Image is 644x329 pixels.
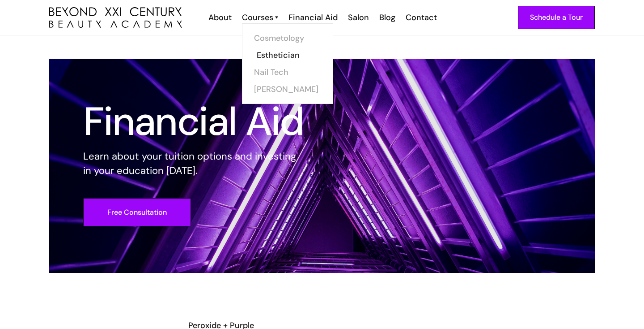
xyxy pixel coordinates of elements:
[342,12,373,23] a: Salon
[83,105,304,138] h1: Financial Aid
[49,7,182,28] a: home
[203,12,236,23] a: About
[283,12,342,23] a: Financial Aid
[348,12,369,23] div: Salon
[379,12,395,23] div: Blog
[49,7,182,28] img: beyond 21st century beauty academy logo
[242,23,333,104] nav: Courses
[400,12,441,23] a: Contact
[254,30,321,47] a: Cosmetology
[242,12,273,23] div: Courses
[406,12,437,23] div: Contact
[254,81,321,98] a: [PERSON_NAME]
[242,12,278,23] a: Courses
[257,47,324,64] a: Esthetician
[288,12,338,23] div: Financial Aid
[83,149,304,178] p: Learn about your tuition options and investing in your education [DATE].
[254,64,321,81] a: Nail Tech
[518,6,595,29] a: Schedule a Tour
[208,12,232,23] div: About
[83,198,191,226] a: Free Consultation
[530,12,583,23] div: Schedule a Tour
[373,12,400,23] a: Blog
